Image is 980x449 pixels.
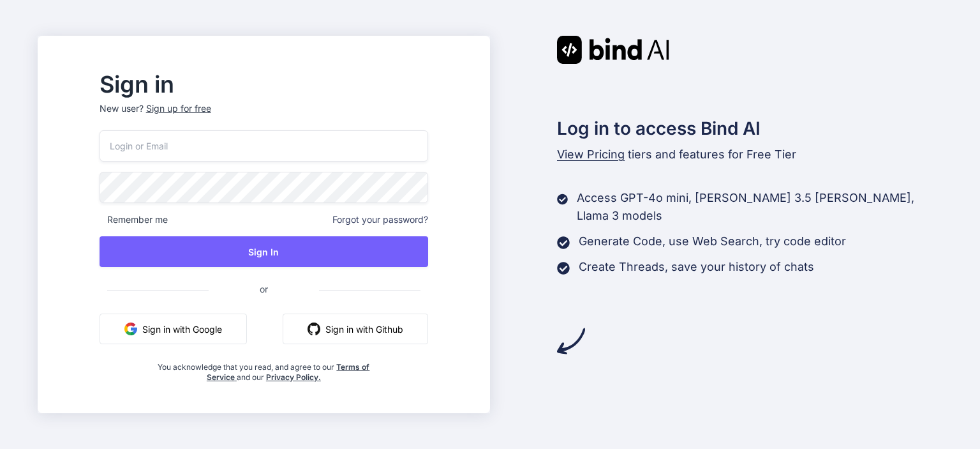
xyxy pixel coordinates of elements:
h2: Sign in [100,74,428,95]
a: Terms of Service [207,362,370,382]
p: New user? [100,102,428,130]
img: arrow [557,327,585,355]
img: google [124,323,137,335]
input: Login or Email [100,130,428,162]
button: Sign In [100,236,428,267]
span: Remember me [100,213,168,226]
p: tiers and features for Free Tier [557,146,942,164]
button: Sign in with Google [100,314,247,344]
span: or [209,273,319,305]
h2: Log in to access Bind AI [557,115,942,142]
img: Bind AI logo [557,36,669,64]
img: github [308,323,320,335]
div: Sign up for free [146,102,211,115]
p: Access GPT-4o mini, [PERSON_NAME] 3.5 [PERSON_NAME], Llama 3 models [577,189,942,225]
div: You acknowledge that you read, and agree to our and our [154,354,374,383]
button: Sign in with Github [283,314,428,344]
span: View Pricing [557,148,625,161]
a: Privacy Policy. [266,372,321,382]
p: Generate Code, use Web Search, try code editor [579,232,846,250]
span: Forgot your password? [332,213,428,226]
p: Create Threads, save your history of chats [579,258,814,276]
